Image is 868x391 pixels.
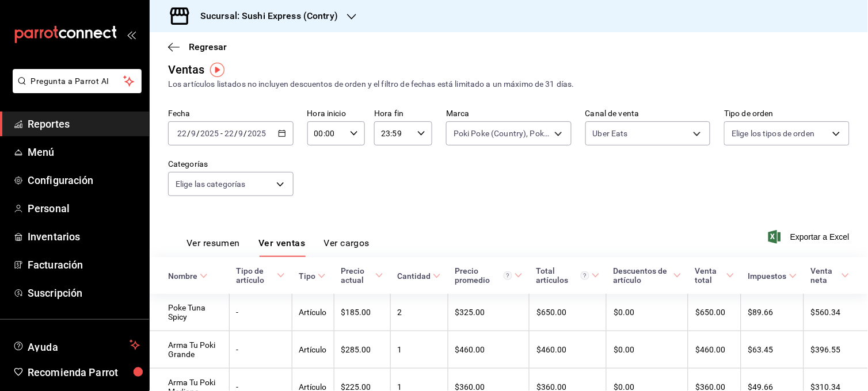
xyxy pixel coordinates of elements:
[732,128,814,139] span: Elige los tipos de orden
[804,294,868,331] td: $560.34
[238,129,244,138] input: --
[741,331,804,369] td: $63.45
[28,285,140,301] span: Suscripción
[292,331,334,369] td: Artículo
[307,110,366,118] label: Hora inicio
[31,75,124,87] span: Pregunta a Parrot AI
[748,271,797,281] span: Impuestos
[374,110,432,118] label: Hora fin
[168,110,294,118] label: Fecha
[168,41,227,52] button: Regresar
[168,271,208,281] span: Nombre
[28,201,140,216] span: Personal
[168,78,850,90] div: Los artículos listados no incluyen descuentos de orden y el filtro de fechas está limitado a un m...
[13,69,142,93] button: Pregunta a Parrot AI
[607,294,688,331] td: $0.00
[177,129,187,138] input: --
[448,294,530,331] td: $325.00
[28,116,140,132] span: Reportes
[248,129,267,138] input: ----
[695,266,734,285] span: Venta total
[741,294,804,331] td: $89.66
[191,129,196,138] input: --
[397,271,441,281] span: Cantidad
[688,331,741,369] td: $460.00
[299,271,315,281] div: Tipo
[150,331,229,369] td: Arma Tu Poki Grande
[8,83,142,95] a: Pregunta a Parrot AI
[397,271,431,281] div: Cantidad
[224,129,234,138] input: --
[530,294,607,331] td: $650.00
[191,9,338,23] h3: Sucursal: Sushi Express (Contry)
[448,331,530,369] td: $460.00
[334,331,390,369] td: $285.00
[771,230,850,244] button: Exportar a Excel
[229,294,292,331] td: -
[28,257,140,273] span: Facturación
[28,229,140,244] span: Inventarios
[811,266,850,285] span: Venta neta
[234,129,238,138] span: /
[341,266,373,285] div: Precio actual
[196,129,200,138] span: /
[504,271,512,280] svg: Precio promedio = Total artículos / cantidad
[536,266,600,285] span: Total artículos
[536,266,589,285] div: Total artículos
[168,61,205,78] div: Ventas
[454,128,550,139] span: Poki Poke (Country), Poki Poke (Country Turbo)
[748,271,787,281] div: Impuestos
[28,144,140,160] span: Menú
[390,331,448,369] td: 1
[614,266,671,285] div: Descuentos de artículo
[28,365,140,380] span: Recomienda Parrot
[593,128,628,139] span: Uber Eats
[236,266,275,285] div: Tipo de artículo
[455,266,523,285] span: Precio promedio
[334,294,390,331] td: $185.00
[127,30,136,39] button: open_drawer_menu
[585,110,711,118] label: Canal de venta
[258,237,306,257] button: Ver ventas
[189,41,227,52] span: Regresar
[614,266,682,285] span: Descuentos de artículo
[186,237,370,257] div: navigation tabs
[187,129,191,138] span: /
[688,294,741,331] td: $650.00
[229,331,292,369] td: -
[804,331,868,369] td: $396.55
[455,266,512,285] div: Precio promedio
[324,237,370,257] button: Ver cargos
[607,331,688,369] td: $0.00
[292,294,334,331] td: Artículo
[150,294,229,331] td: Poke Tuna Spicy
[581,271,589,280] svg: El total artículos considera cambios de precios en los artículos así como costos adicionales por ...
[186,237,240,257] button: Ver resumen
[220,129,223,138] span: -
[341,266,383,285] span: Precio actual
[168,271,197,281] div: Nombre
[168,160,294,168] label: Categorías
[244,129,248,138] span: /
[695,266,724,285] div: Venta total
[236,266,285,285] span: Tipo de artículo
[446,110,572,118] label: Marca
[530,331,607,369] td: $460.00
[210,63,224,77] img: Tooltip marker
[811,266,839,285] div: Venta neta
[200,129,219,138] input: ----
[724,110,850,118] label: Tipo de orden
[28,172,140,188] span: Configuración
[28,338,125,352] span: Ayuda
[176,178,246,190] span: Elige las categorías
[390,294,448,331] td: 2
[299,271,326,281] span: Tipo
